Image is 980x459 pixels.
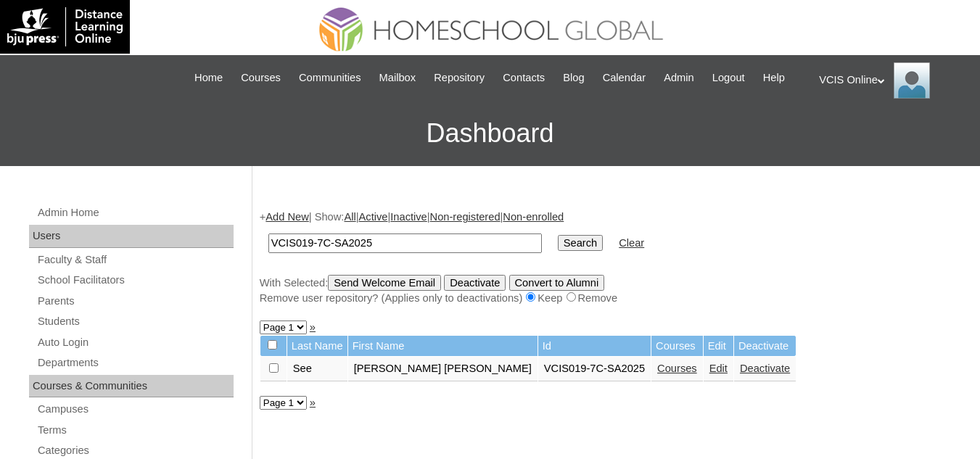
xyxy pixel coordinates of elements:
span: Calendar [603,70,646,86]
span: Courses [241,70,281,86]
span: Repository [434,70,485,86]
div: + | Show: | | | | [260,210,965,305]
a: Courses [657,363,697,374]
a: » [310,321,316,333]
span: Blog [563,70,584,86]
a: Blog [556,70,591,86]
a: Mailbox [372,70,424,86]
a: Inactive [390,211,427,223]
div: VCIS Online [819,62,965,99]
a: Home [187,70,230,86]
td: First Name [348,336,538,357]
img: VCIS Online Admin [894,62,930,99]
span: Help [763,70,785,86]
span: Admin [664,70,694,86]
div: Remove user repository? (Applies only to deactivations) Keep Remove [260,291,965,306]
td: Edit [704,336,733,357]
span: Mailbox [379,70,416,86]
a: Repository [427,70,492,86]
div: Users [29,225,234,248]
span: Communities [299,70,361,86]
a: Auto Login [36,334,234,352]
img: logo-white.png [7,7,123,46]
a: Help [756,70,792,86]
a: Departments [36,354,234,372]
a: » [310,397,316,408]
td: [PERSON_NAME] [PERSON_NAME] [348,357,538,381]
a: All [344,211,355,223]
a: Communities [292,70,368,86]
a: Non-enrolled [503,211,564,223]
a: Logout [705,70,752,86]
a: Courses [234,70,288,86]
a: Contacts [495,70,552,86]
a: Terms [36,421,234,439]
td: VCIS019-7C-SA2025 [538,357,651,381]
a: Clear [619,237,644,249]
a: Campuses [36,400,234,418]
input: Deactivate [444,275,506,291]
a: Deactivate [740,363,790,374]
span: Logout [712,70,745,86]
td: Courses [651,336,703,357]
a: Admin [656,70,701,86]
a: School Facilitators [36,271,234,289]
a: Add New [265,211,308,223]
input: Send Welcome Email [328,275,441,291]
td: Last Name [287,336,347,357]
a: Admin Home [36,204,234,222]
div: With Selected: [260,275,965,306]
td: See [287,357,347,381]
a: Edit [709,363,728,374]
div: Courses & Communities [29,375,234,398]
span: Home [194,70,223,86]
td: Deactivate [734,336,796,357]
span: Contacts [503,70,545,86]
a: Active [359,211,388,223]
a: Calendar [596,70,653,86]
a: Parents [36,292,234,310]
td: Id [538,336,651,357]
a: Non-registered [430,211,501,223]
input: Search [268,233,542,253]
a: Students [36,313,234,331]
input: Search [558,235,603,251]
input: Convert to Alumni [509,275,605,291]
a: Faculty & Staff [36,251,234,269]
h3: Dashboard [7,101,973,166]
